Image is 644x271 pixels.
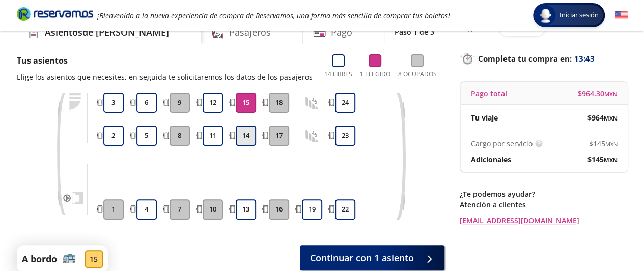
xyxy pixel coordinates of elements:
[578,88,618,99] span: $ 964.30
[85,250,103,268] div: 15
[203,199,223,220] button: 10
[203,126,223,146] button: 11
[136,126,157,146] button: 5
[17,72,313,82] p: Elige los asientos que necesites, en seguida te solicitaremos los datos de los pasajeros
[236,199,256,220] button: 13
[103,199,124,220] button: 1
[398,70,437,79] p: 8 Ocupados
[331,25,352,39] h4: Pago
[574,53,595,65] span: 13:43
[395,26,434,37] p: Paso 1 de 3
[269,199,289,220] button: 16
[555,10,603,20] span: Iniciar sesión
[615,9,628,22] button: English
[335,93,355,113] button: 24
[236,126,256,146] button: 14
[45,25,169,39] h4: Asientos de [PERSON_NAME]
[460,51,628,66] p: Completa tu compra en :
[335,199,355,220] button: 22
[471,138,533,149] p: Cargo por servicio
[229,25,271,39] h4: Pasajeros
[335,126,355,146] button: 23
[605,140,618,148] small: MXN
[460,189,628,199] p: ¿Te podemos ayudar?
[589,138,618,149] span: $ 145
[170,199,190,220] button: 7
[236,93,256,113] button: 15
[103,93,124,113] button: 3
[136,93,157,113] button: 6
[587,154,618,165] span: $ 145
[269,126,289,146] button: 17
[604,156,618,164] small: MXN
[302,199,322,220] button: 19
[604,90,618,98] small: MXN
[300,245,444,270] button: Continuar con 1 asiento
[17,54,313,67] p: Tus asientos
[269,93,289,113] button: 18
[136,199,157,220] button: 4
[471,112,498,123] p: Tu viaje
[460,215,628,226] a: [EMAIL_ADDRESS][DOMAIN_NAME]
[17,6,93,21] i: Brand Logo
[587,112,618,123] span: $ 964
[103,126,124,146] button: 2
[170,93,190,113] button: 9
[310,251,414,265] span: Continuar con 1 asiento
[97,11,450,20] em: ¡Bienvenido a la nueva experiencia de compra de Reservamos, una forma más sencilla de comprar tus...
[324,70,352,79] p: 14 Libres
[604,114,618,122] small: MXN
[460,199,628,210] p: Atención a clientes
[17,6,93,24] a: Brand Logo
[471,88,507,99] p: Pago total
[471,154,511,165] p: Adicionales
[170,126,190,146] button: 8
[203,93,223,113] button: 12
[22,252,57,266] p: A bordo
[360,70,390,79] p: 1 Elegido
